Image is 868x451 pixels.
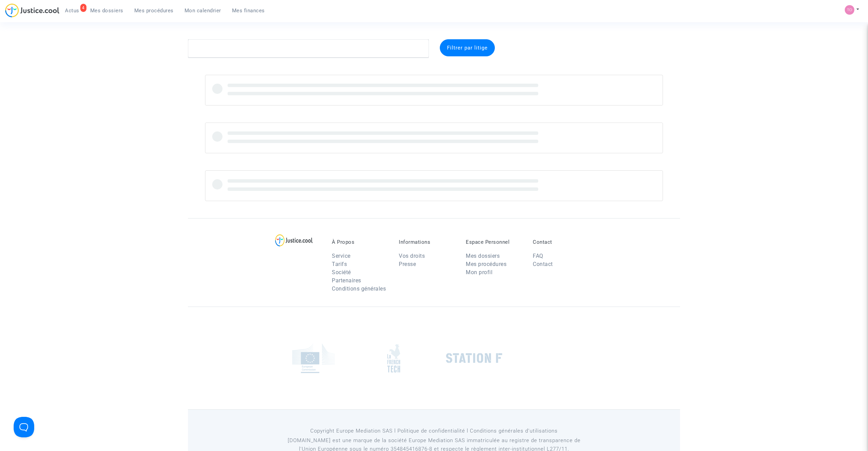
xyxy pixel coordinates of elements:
[227,5,270,16] a: Mes finances
[185,8,221,14] span: Mon calendrier
[275,234,313,246] img: logo-lg.svg
[466,269,492,276] a: Mon profil
[14,417,34,437] iframe: Help Scout Beacon - Open
[5,3,59,17] img: jc-logo.svg
[80,4,86,12] div: 4
[134,8,174,14] span: Mes procédures
[446,353,502,363] img: stationf.png
[332,285,386,292] a: Conditions générales
[845,5,854,15] img: fe1f3729a2b880d5091b466bdc4f5af5
[387,344,400,373] img: french_tech.png
[332,253,351,259] a: Service
[533,261,553,267] a: Contact
[533,239,589,245] p: Contact
[466,239,523,245] p: Espace Personnel
[332,261,347,267] a: Tarifs
[447,45,488,51] span: Filtrer par litige
[332,269,351,276] a: Société
[332,239,389,245] p: À Propos
[466,261,506,267] a: Mes procédures
[399,261,416,267] a: Presse
[399,239,456,245] p: Informations
[59,5,85,16] a: 4Actus
[179,5,227,16] a: Mon calendrier
[232,8,265,14] span: Mes finances
[90,8,123,14] span: Mes dossiers
[533,253,543,259] a: FAQ
[65,8,79,14] span: Actus
[292,343,335,373] img: europe_commision.png
[279,427,590,435] p: Copyright Europe Mediation SAS l Politique de confidentialité l Conditions générales d’utilisa...
[332,277,361,284] a: Partenaires
[466,253,500,259] a: Mes dossiers
[399,253,425,259] a: Vos droits
[129,5,179,16] a: Mes procédures
[85,5,129,16] a: Mes dossiers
